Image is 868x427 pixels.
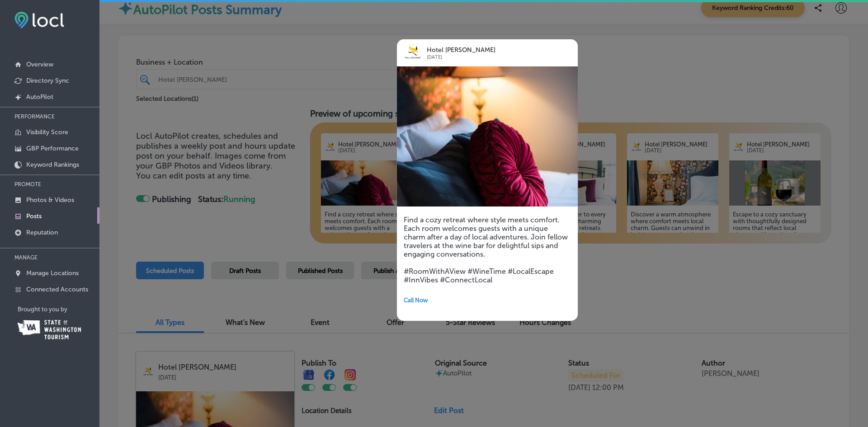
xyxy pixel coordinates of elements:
[404,297,428,304] span: Call Now
[26,77,69,84] p: Directory Sync
[427,47,552,54] p: Hotel [PERSON_NAME]
[26,128,68,136] p: Visibility Score
[427,54,552,61] p: [DATE]
[26,61,53,68] p: Overview
[18,320,81,339] img: Washington Tourism
[26,93,53,101] p: AutoPilot
[26,196,74,204] p: Photos & Videos
[14,12,64,28] img: fda3e92497d09a02dc62c9cd864e3231.png
[404,44,422,62] img: logo
[26,269,79,277] p: Manage Locations
[26,229,58,236] p: Reputation
[404,216,571,284] h5: Find a cozy retreat where style meets comfort. Each room welcomes guests with a unique charm afte...
[26,286,88,293] p: Connected Accounts
[18,306,99,313] p: Brought to you by
[397,66,578,206] img: 1747938435bb4ef7cb-97bf-4297-8532-274239ffdd13_283647943_382427240606618_7555760005718574685_n.jpg
[26,161,79,169] p: Keyword Rankings
[26,145,79,152] p: GBP Performance
[26,212,42,220] p: Posts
